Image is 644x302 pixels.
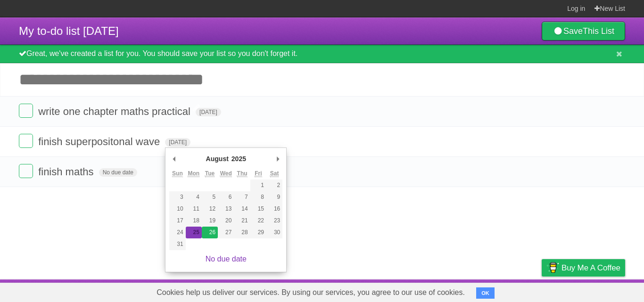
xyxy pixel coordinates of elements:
label: Done [19,164,33,178]
label: Done [19,104,33,118]
div: August [205,152,230,166]
a: SaveThis List [542,22,625,41]
div: 2025 [230,152,248,166]
a: Terms [497,282,518,300]
span: My to-do list [DATE] [19,24,119,37]
abbr: Thursday [237,170,248,177]
a: Privacy [529,282,554,300]
button: 15 [250,203,266,215]
button: 11 [186,203,202,215]
button: 9 [266,191,282,203]
button: 13 [218,203,234,215]
b: This List [583,26,614,36]
button: 22 [250,215,266,227]
abbr: Saturday [270,170,279,177]
button: 31 [169,238,185,250]
img: Buy me a coffee [546,260,559,276]
button: 14 [234,203,250,215]
span: [DATE] [196,108,221,116]
abbr: Tuesday [205,170,215,177]
button: 30 [266,227,282,238]
button: 2 [266,180,282,191]
button: 4 [186,191,202,203]
span: No due date [99,168,137,177]
button: 21 [234,215,250,227]
button: 28 [234,227,250,238]
abbr: Friday [255,170,262,177]
span: Cookies help us deliver our services. By using our services, you agree to our use of cookies. [147,283,474,302]
button: 8 [250,191,266,203]
button: 1 [250,180,266,191]
abbr: Wednesday [220,170,232,177]
button: Previous Month [169,152,179,166]
button: 26 [202,227,218,238]
span: write one chapter maths practical [38,106,193,117]
button: 23 [266,215,282,227]
a: Buy me a coffee [542,259,625,277]
button: 17 [169,215,185,227]
button: 25 [186,227,202,238]
button: 18 [186,215,202,227]
abbr: Monday [188,170,199,177]
a: About [416,282,436,300]
button: 10 [169,203,185,215]
button: 5 [202,191,218,203]
a: No due date [206,255,247,263]
a: Developers [447,282,486,300]
span: [DATE] [165,138,190,147]
button: 3 [169,191,185,203]
span: Buy me a coffee [561,260,620,276]
button: 27 [218,227,234,238]
button: 24 [169,227,185,238]
button: 6 [218,191,234,203]
button: 19 [202,215,218,227]
button: 7 [234,191,250,203]
button: 29 [250,227,266,238]
span: finish maths [38,166,96,178]
button: 20 [218,215,234,227]
button: 12 [202,203,218,215]
button: Next Month [273,152,282,166]
button: OK [476,287,495,299]
a: Suggest a feature [566,282,625,300]
span: finish superpositonal wave [38,136,162,147]
label: Done [19,134,33,148]
abbr: Sunday [172,170,183,177]
button: 16 [266,203,282,215]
